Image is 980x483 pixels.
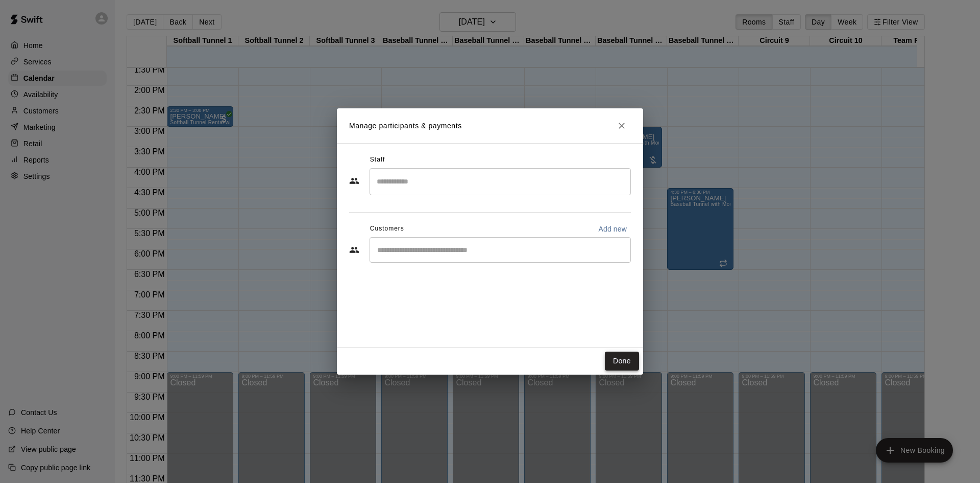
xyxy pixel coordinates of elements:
button: Add new [594,221,631,237]
p: Manage participants & payments [349,121,462,131]
div: Search staff [370,168,631,195]
button: Done [605,352,639,371]
span: Staff [370,152,385,168]
div: Start typing to search customers... [370,237,631,263]
svg: Customers [349,245,359,255]
p: Add new [598,224,627,234]
button: Close [612,117,631,135]
span: Customers [370,221,404,237]
svg: Staff [349,176,359,186]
